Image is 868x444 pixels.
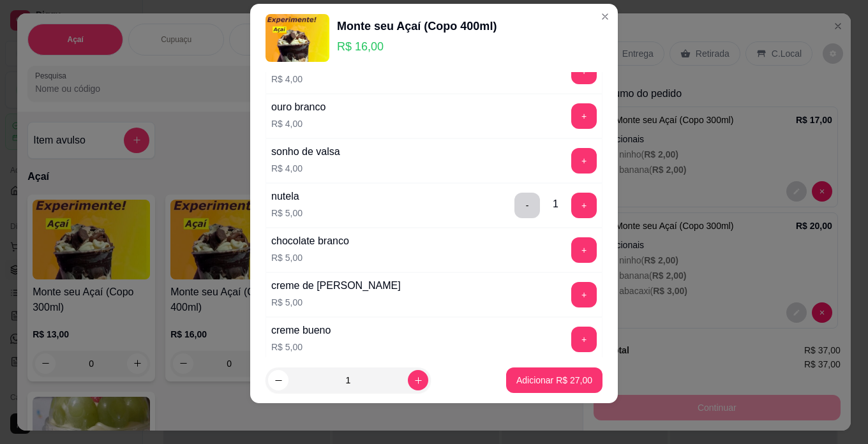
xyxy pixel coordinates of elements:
img: product-image [266,14,329,62]
p: R$ 4,00 [271,162,340,175]
div: creme de [PERSON_NAME] [271,278,401,293]
p: R$ 5,00 [271,296,401,309]
button: add [571,148,597,174]
button: Adicionar R$ 27,00 [506,367,602,393]
button: delete [514,193,540,218]
div: creme bueno [271,323,331,338]
p: R$ 4,00 [271,117,325,130]
div: nutela [271,189,303,204]
p: R$ 5,00 [271,251,349,264]
button: decrease-product-quantity [268,370,288,390]
div: Monte seu Açaí (Copo 400ml) [337,17,497,35]
button: add [571,327,597,352]
div: ouro branco [271,100,325,115]
button: Close [595,6,615,27]
button: add [571,282,597,307]
p: R$ 5,00 [271,341,331,353]
p: R$ 4,00 [271,73,303,85]
button: add [571,193,597,218]
p: R$ 16,00 [337,38,497,56]
button: increase-product-quantity [408,370,428,390]
button: add [571,103,597,129]
div: chocolate branco [271,233,349,249]
p: Adicionar R$ 27,00 [516,374,592,387]
div: sonho de valsa [271,144,340,159]
button: add [571,237,597,263]
div: 1 [553,196,558,212]
p: R$ 5,00 [271,207,303,219]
